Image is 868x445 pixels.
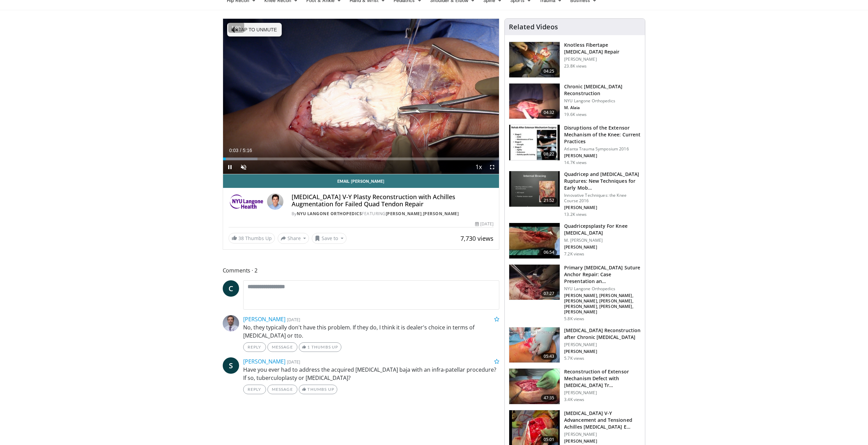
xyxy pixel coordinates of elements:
a: 06:54 Quadricepsplasty For Knee [MEDICAL_DATA] M. [PERSON_NAME] [PERSON_NAME] 7.2K views [509,223,641,259]
span: 38 [238,235,244,241]
a: NYU Langone Orthopedics [297,211,362,217]
img: c0a5e2cb-a1e0-48e8-81b2-e29b1f76572c.150x105_q85_crop-smart_upscale.jpg [509,327,560,363]
a: [PERSON_NAME] [243,358,285,365]
p: 23.8K views [564,63,587,69]
small: [DATE] [287,316,300,323]
a: [PERSON_NAME] [423,211,459,217]
img: 15bf5406-dc85-4cf3-a1f4-8fc0e8a3f4de.150x105_q85_crop-smart_upscale.jpg [509,265,560,300]
p: [PERSON_NAME], [PERSON_NAME], [PERSON_NAME], [PERSON_NAME], [PERSON_NAME], [PERSON_NAME], [PERSON... [564,293,641,315]
a: Reply [243,342,266,352]
p: 5.8K views [564,316,584,322]
img: 50956ccb-5814-4b6b-bfb2-e5cdb7275605.150x105_q85_crop-smart_upscale.jpg [509,223,560,258]
p: Atlanta Trauma Symposium 2016 [564,146,641,152]
p: [PERSON_NAME] [564,349,641,354]
a: 38 Thumbs Up [229,233,275,243]
span: 47:35 [541,395,557,401]
a: Email [PERSON_NAME] [223,174,499,188]
p: [PERSON_NAME] [564,205,641,210]
span: 0:03 [229,148,238,153]
img: c329ce19-05ea-4e12-b583-111b1ee27852.150x105_q85_crop-smart_upscale.jpg [509,125,560,160]
a: C [223,280,239,297]
span: 05:43 [541,353,557,360]
button: Playback Rate [472,160,485,174]
img: AlCdVYZxUWkgWPEX4xMDoxOjA4MTsiGN.150x105_q85_crop-smart_upscale.jpg [509,171,560,207]
div: By FEATURING , [292,211,494,217]
p: 5.7K views [564,356,584,361]
video-js: Video Player [223,19,499,174]
a: 04:25 Knotless Fibertape [MEDICAL_DATA] Repair [PERSON_NAME] 23.8K views [509,42,641,78]
span: 5:16 [243,148,252,153]
a: [PERSON_NAME] [386,211,422,217]
div: Progress Bar [223,158,499,160]
span: 21:52 [541,197,557,204]
a: Thumbs Up [299,385,337,394]
p: Have you ever had to address the acquired [MEDICAL_DATA] baja with an infra-patellar procedure? I... [243,366,500,382]
a: 21:52 Quadricep and [MEDICAL_DATA] Ruptures: New Techniques for Early Mob… Innovative Techniques:... [509,171,641,217]
img: E-HI8y-Omg85H4KX4xMDoxOjBzMTt2bJ.150x105_q85_crop-smart_upscale.jpg [509,42,560,77]
h3: [MEDICAL_DATA] V-Y Advancement and Tensioned Achilles [MEDICAL_DATA] E… [564,410,641,430]
p: 7.2K views [564,251,584,257]
p: [PERSON_NAME] [564,244,641,250]
img: Avatar [223,315,239,331]
a: 07:27 Primary [MEDICAL_DATA] Suture Anchor Repair: Case Presentation an… NYU Langone Orthopedics ... [509,264,641,322]
h3: Primary [MEDICAL_DATA] Suture Anchor Repair: Case Presentation an… [564,264,641,285]
button: Unmute [237,160,250,174]
h3: Chronic [MEDICAL_DATA] Reconstruction [564,83,641,97]
p: [PERSON_NAME] [564,432,641,437]
span: Comments 2 [223,266,500,275]
div: [DATE] [475,221,494,227]
a: 1 Thumbs Up [299,342,341,352]
span: / [240,148,241,153]
a: Reply [243,385,266,394]
button: Share [278,233,309,244]
span: 08:22 [541,151,557,158]
a: Message [267,385,297,394]
h3: Quadricepsplasty For Knee [MEDICAL_DATA] [564,223,641,236]
p: M. [PERSON_NAME] [564,238,641,243]
span: 07:27 [541,290,557,297]
p: M. Alaia [564,105,641,110]
p: NYU Langone Orthopedics [564,98,641,104]
h3: [MEDICAL_DATA] Reconstruction after Chronic [MEDICAL_DATA] [564,327,641,341]
span: 7,730 views [460,234,494,242]
span: 04:32 [541,109,557,116]
p: Innovative Techniques: the Knee Course 2016 [564,193,641,204]
a: 08:22 Disruptions of the Extensor Mechanism of the Knee: Current Practices Atlanta Trauma Symposi... [509,124,641,165]
p: No, they typically don't have this problem. If they do, I think it is dealer's choice in terms of... [243,323,500,340]
p: 19.6K views [564,112,587,117]
p: [PERSON_NAME] [564,153,641,159]
img: 8cd9e55f-800b-4d76-8c57-b8de3b6fffe7.150x105_q85_crop-smart_upscale.jpg [509,369,560,404]
a: 05:43 [MEDICAL_DATA] Reconstruction after Chronic [MEDICAL_DATA] [PERSON_NAME] [PERSON_NAME] 5.7K... [509,327,641,363]
p: 13.2K views [564,212,587,217]
h3: Reconstruction of Extensor Mechanism Defect with [MEDICAL_DATA] Tr… [564,368,641,389]
p: [PERSON_NAME] [564,390,641,396]
img: NYU Langone Orthopedics [229,193,264,210]
h3: Knotless Fibertape [MEDICAL_DATA] Repair [564,42,641,55]
img: Avatar [267,193,283,210]
a: Message [267,342,297,352]
a: 47:35 Reconstruction of Extensor Mechanism Defect with [MEDICAL_DATA] Tr… [PERSON_NAME] 3.4K views [509,368,641,404]
p: [PERSON_NAME] [564,342,641,347]
a: S [223,357,239,374]
button: Tap to unmute [227,23,282,36]
a: [PERSON_NAME] [243,315,285,323]
p: NYU Langone Orthopedics [564,286,641,292]
h3: Disruptions of the Extensor Mechanism of the Knee: Current Practices [564,124,641,145]
h4: [MEDICAL_DATA] V-Y Plasty Reconstruction with Achilles Augmentation for Failed Quad Tendon Repair [292,193,494,208]
span: 05:01 [541,436,557,443]
button: Save to [312,233,347,244]
span: 04:25 [541,68,557,75]
img: E-HI8y-Omg85H4KX4xMDoxOjBzMTt2bJ.150x105_q85_crop-smart_upscale.jpg [509,84,560,119]
button: Fullscreen [485,160,499,174]
p: 14.7K views [564,160,587,165]
button: Pause [223,160,237,174]
h4: Related Videos [509,23,558,31]
p: 3.4K views [564,397,584,402]
p: [PERSON_NAME] [564,57,641,62]
span: 1 [307,344,310,350]
a: 04:32 Chronic [MEDICAL_DATA] Reconstruction NYU Langone Orthopedics M. Alaia 19.6K views [509,83,641,119]
small: [DATE] [287,359,300,365]
p: [PERSON_NAME] [564,439,641,444]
